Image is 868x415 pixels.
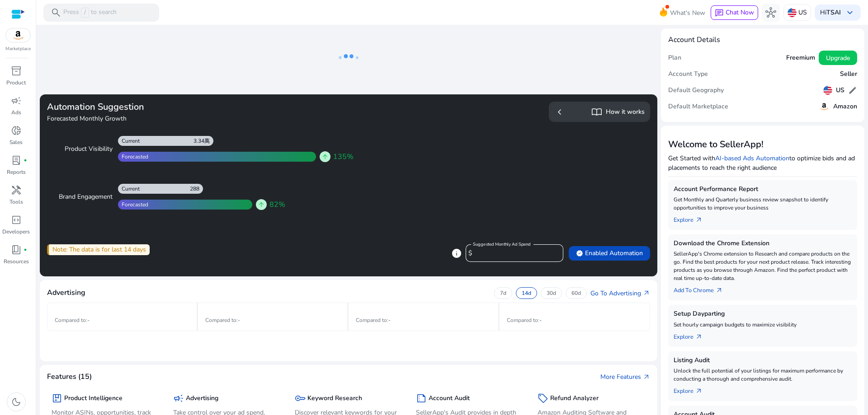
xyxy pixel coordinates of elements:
[576,248,643,258] span: Enabled Automation
[538,393,548,404] span: sell
[788,8,797,17] img: us.svg
[695,216,703,224] span: arrow_outward
[674,367,852,383] p: Unlock the full potential of your listings for maximum performance by conducting a thorough and c...
[55,316,189,324] p: Compared to :
[844,7,855,18] span: keyboard_arrow_down
[762,4,780,22] button: hub
[826,53,850,63] span: Upgrade
[571,289,581,297] p: 60d
[695,333,703,340] span: arrow_outward
[473,241,531,247] mat-label: Suggested Monthly Ad Spend
[591,107,602,117] span: import_contacts
[668,154,857,173] p: Get Started with to optimize bids and ad placements to reach the right audience
[11,214,22,225] span: code_blocks
[118,137,140,145] div: Current
[716,287,723,294] span: arrow_outward
[11,396,22,407] span: dark_mode
[64,395,123,402] h5: Product Intelligence
[269,199,285,210] span: 82%
[205,316,340,324] p: Compared to :
[674,196,852,212] p: Get Monthly and Quarterly business review snapshot to identify opportunities to improve your busi...
[193,137,213,145] div: 3.34萬
[600,372,650,382] a: More Featuresarrow_outward
[711,5,758,20] button: chatChat Now
[6,28,30,42] img: amazon.svg
[11,244,22,255] span: book_4
[674,212,710,224] a: Explorearrow_outward
[333,151,354,162] span: 135%
[840,70,857,78] h5: Seller
[668,139,857,150] h3: Welcome to SellerApp!
[819,101,830,112] img: amazon.svg
[118,185,140,192] div: Current
[643,289,650,297] span: arrow_outward
[668,36,720,44] h4: Account Details
[9,198,23,206] p: Tools
[9,138,23,146] p: Sales
[173,393,184,404] span: campaign
[569,246,650,261] button: verifiedEnabled Automation
[47,289,85,297] h4: Advertising
[823,86,832,95] img: us.svg
[6,79,26,87] p: Product
[826,8,841,17] b: TSAI
[674,383,710,396] a: Explorearrow_outward
[522,289,531,297] p: 14d
[11,65,22,76] span: inventory_2
[507,316,643,324] p: Compared to :
[674,310,852,318] h5: Setup Dayparting
[606,108,645,116] h5: How it works
[451,248,462,259] span: info
[798,5,807,20] p: US
[11,125,22,136] span: donut_small
[11,95,22,106] span: campaign
[429,395,470,402] h5: Account Audit
[674,240,852,247] h5: Download the Chrome Extension
[118,201,148,208] div: Forecasted
[51,7,61,18] span: search
[52,393,62,404] span: package
[238,317,240,324] span: -
[11,108,21,117] p: Ads
[11,155,22,166] span: lab_profile
[63,8,117,18] p: Press to search
[786,54,815,62] h5: Freemium
[674,357,852,364] h5: Listing Audit
[118,153,148,160] div: Forecasted
[674,321,852,329] p: Set hourly campaign budgets to maximize visibility
[670,5,705,21] span: What's New
[765,7,776,18] span: hub
[674,250,852,282] p: SellerApp's Chrome extension to Research and compare products on the go. Find the best products f...
[388,317,391,324] span: -
[47,373,92,381] h4: Features (15)
[47,102,345,112] h3: Automation Suggestion
[4,257,29,266] p: Resources
[668,103,728,111] h5: Default Marketplace
[295,393,306,404] span: key
[539,317,542,324] span: -
[11,185,22,196] span: handyman
[307,395,362,402] h5: Keyword Research
[416,393,427,404] span: summarize
[674,186,852,193] h5: Account Performance Report
[7,168,26,176] p: Reports
[554,107,565,117] span: chevron_left
[695,387,703,395] span: arrow_outward
[190,185,203,192] div: 288
[674,282,730,295] a: Add To Chrome
[715,154,789,163] a: AI-based Ads Automation
[186,395,218,402] h5: Advertising
[590,289,650,298] a: Go To Advertisingarrow_outward
[54,192,113,201] div: Brand Engagement
[848,86,857,95] span: edit
[833,103,857,111] h5: Amazon
[356,316,491,324] p: Compared to :
[668,70,708,78] h5: Account Type
[674,329,710,341] a: Explorearrow_outward
[321,153,329,160] span: arrow_upward
[643,373,650,381] span: arrow_outward
[726,8,754,17] span: Chat Now
[47,114,345,123] h4: Forecasted Monthly Growth
[2,228,30,236] p: Developers
[468,249,472,257] span: $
